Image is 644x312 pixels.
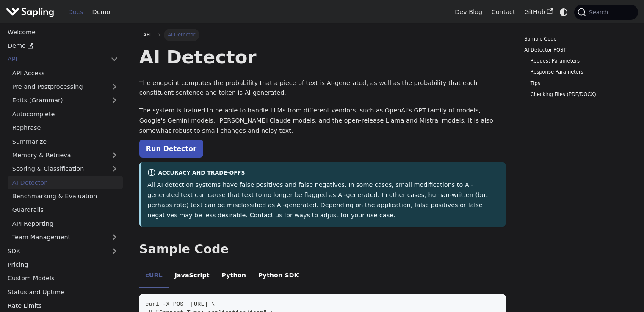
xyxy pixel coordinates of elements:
[531,90,626,99] a: Checking Files (PDF/DOCX)
[147,180,500,220] p: All AI detection systems have false positives and false negatives. In some cases, small modificat...
[558,6,570,18] button: Switch between dark and light mode (currently system mode)
[8,231,123,244] a: Team Management
[3,40,123,52] a: Demo
[6,6,57,18] a: Sapling.aiSapling.ai
[145,301,215,307] span: curl -X POST [URL] \
[143,32,151,38] span: API
[106,245,123,257] button: Expand sidebar category 'SDK'
[520,5,557,19] a: GitHub
[139,242,506,257] h2: Sample Code
[531,57,626,65] a: Request Parameters
[3,286,123,298] a: Status and Uptime
[64,5,88,19] a: Docs
[139,29,506,41] nav: Breadcrumbs
[8,190,123,203] a: Benchmarking & Evaluation
[3,300,123,312] a: Rate Limits
[8,122,123,134] a: Rephrase
[524,35,629,43] a: Sample Code
[531,79,626,88] a: Tips
[8,217,123,230] a: API Reporting
[106,53,123,66] button: Collapse sidebar category 'API'
[3,26,123,38] a: Welcome
[164,29,199,41] span: AI Detector
[524,46,629,54] a: AI Detector POST
[586,9,613,16] span: Search
[8,135,123,148] a: Summarize
[3,245,106,257] a: SDK
[139,46,506,68] h1: AI Detector
[8,94,123,107] a: Edits (Grammar)
[139,106,506,136] p: The system is trained to be able to handle LLMs from different vendors, such as OpenAI's GPT fami...
[6,6,54,18] img: Sapling.ai
[3,259,123,271] a: Pricing
[139,140,203,158] a: Run Detector
[450,5,486,19] a: Dev Blog
[8,67,123,79] a: API Access
[8,176,123,189] a: AI Detector
[487,5,520,19] a: Contact
[139,78,506,99] p: The endpoint computes the probability that a piece of text is AI-generated, as well as the probab...
[8,149,123,161] a: Memory & Retrieval
[139,29,155,41] a: API
[169,265,216,288] li: JavaScript
[8,81,123,93] a: Pre and Postprocessing
[574,5,638,20] button: Search (Command+K)
[139,265,169,288] li: cURL
[147,168,500,178] div: Accuracy and Trade-offs
[3,272,123,285] a: Custom Models
[88,5,115,19] a: Demo
[3,53,106,66] a: API
[8,163,123,175] a: Scoring & Classification
[8,108,123,120] a: Autocomplete
[531,68,626,76] a: Response Parameters
[8,204,123,216] a: Guardrails
[252,265,305,288] li: Python SDK
[216,265,252,288] li: Python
